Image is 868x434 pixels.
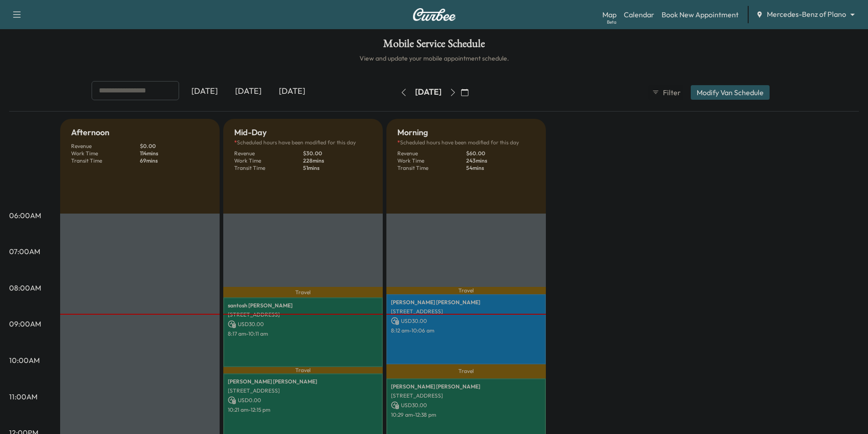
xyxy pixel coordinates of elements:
[691,85,770,100] button: Modify Van Schedule
[391,401,541,409] p: USD 30.00
[397,126,428,139] h5: Morning
[140,157,209,164] p: 69 mins
[71,143,140,150] p: Revenue
[397,139,535,146] p: Scheduled hours have been modified for this day
[9,318,41,329] p: 09:00AM
[397,164,466,172] p: Transit Time
[140,143,209,150] p: $ 0.00
[386,287,546,294] p: Travel
[412,8,456,21] img: Curbee Logo
[228,387,378,394] p: [STREET_ADDRESS]
[602,9,616,20] a: MapBeta
[234,164,303,172] p: Transit Time
[71,126,109,139] h5: Afternoon
[391,383,541,390] p: [PERSON_NAME] [PERSON_NAME]
[391,411,541,419] p: 10:29 am - 12:38 pm
[9,38,859,54] h1: Mobile Service Schedule
[391,308,541,315] p: [STREET_ADDRESS]
[234,157,303,164] p: Work Time
[391,392,541,399] p: [STREET_ADDRESS]
[391,327,541,334] p: 8:12 am - 10:06 am
[648,85,683,100] button: Filter
[607,19,616,26] div: Beta
[767,9,846,20] span: Mercedes-Benz of Plano
[226,81,270,102] div: [DATE]
[228,330,378,337] p: 8:17 am - 10:11 am
[270,81,314,102] div: [DATE]
[183,81,226,102] div: [DATE]
[228,311,378,318] p: [STREET_ADDRESS]
[397,150,466,157] p: Revenue
[663,87,679,98] span: Filter
[9,355,40,366] p: 10:00AM
[71,157,140,164] p: Transit Time
[234,139,372,146] p: Scheduled hours have been modified for this day
[466,164,535,172] p: 54 mins
[9,210,41,221] p: 06:00AM
[228,320,378,328] p: USD 30.00
[71,150,140,157] p: Work Time
[303,164,372,172] p: 51 mins
[662,9,739,20] a: Book New Appointment
[234,126,267,139] h5: Mid-Day
[303,157,372,164] p: 228 mins
[466,150,535,157] p: $ 60.00
[228,406,378,414] p: 10:21 am - 12:15 pm
[223,287,383,297] p: Travel
[228,378,378,385] p: [PERSON_NAME] [PERSON_NAME]
[228,302,378,309] p: santosh [PERSON_NAME]
[466,157,535,164] p: 243 mins
[9,282,41,293] p: 08:00AM
[415,87,442,98] div: [DATE]
[397,157,466,164] p: Work Time
[391,317,541,325] p: USD 30.00
[9,54,859,63] h6: View and update your mobile appointment schedule.
[228,396,378,404] p: USD 0.00
[303,150,372,157] p: $ 30.00
[140,150,209,157] p: 114 mins
[234,150,303,157] p: Revenue
[9,246,40,257] p: 07:00AM
[386,364,546,378] p: Travel
[9,391,37,402] p: 11:00AM
[391,299,541,306] p: [PERSON_NAME] [PERSON_NAME]
[624,9,654,20] a: Calendar
[223,367,383,373] p: Travel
